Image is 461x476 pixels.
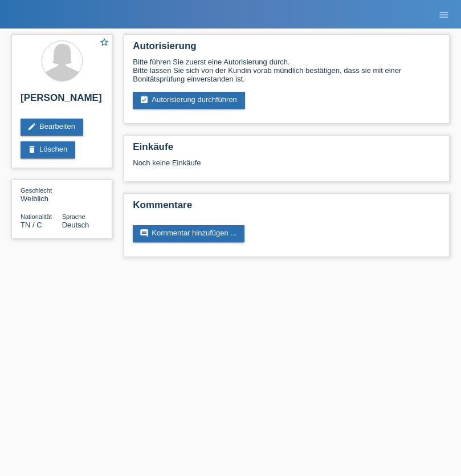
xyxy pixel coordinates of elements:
[99,37,109,47] i: star_border
[27,145,36,154] i: delete
[99,37,109,49] a: star_border
[21,186,62,203] div: Weiblich
[433,11,455,18] a: menu
[21,92,103,109] h2: [PERSON_NAME]
[133,40,440,58] h2: Autorisierung
[21,213,52,220] span: Nationalität
[133,225,244,242] a: commentKommentar hinzufügen ...
[140,95,149,104] i: assignment_turned_in
[133,58,440,83] div: Bitte führen Sie zuerst eine Autorisierung durch. Bitte lassen Sie sich von der Kundin vorab münd...
[21,119,83,136] a: editBearbeiten
[62,221,89,229] span: Deutsch
[140,229,149,238] i: comment
[133,141,440,158] h2: Einkäufe
[21,141,75,158] a: deleteLöschen
[438,9,450,21] i: menu
[133,200,440,217] h2: Kommentare
[21,221,42,229] span: Tunesien / C / 16.03.2001
[27,122,36,131] i: edit
[21,187,52,194] span: Geschlecht
[133,158,440,176] div: Noch keine Einkäufe
[62,213,85,220] span: Sprache
[133,92,245,109] a: assignment_turned_inAutorisierung durchführen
